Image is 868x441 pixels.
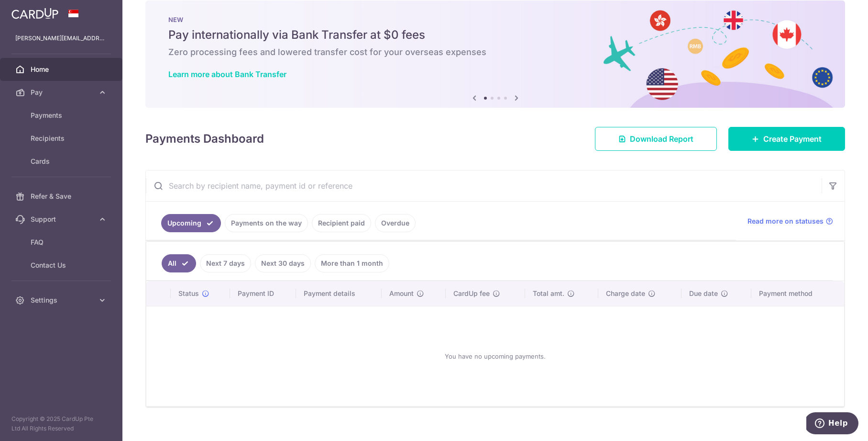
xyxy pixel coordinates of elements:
img: CardUp [11,8,58,19]
span: Cards [31,157,94,166]
h6: Zero processing fees and lowered transfer cost for your overseas expenses [168,46,822,58]
h5: Pay internationally via Bank Transfer at $0 fees [168,27,822,43]
h4: Payments Dashboard [145,130,264,147]
th: Payment ID [230,281,296,306]
span: Contact Us [31,260,94,270]
a: All [162,254,196,272]
span: Amount [389,289,414,298]
span: Payments [31,111,94,120]
span: Recipients [31,134,94,143]
span: Create Payment [763,133,822,145]
a: Learn more about Bank Transfer [168,69,286,79]
a: Payments on the way [225,214,308,232]
p: [PERSON_NAME][EMAIL_ADDRESS][DOMAIN_NAME] [15,34,107,43]
span: Read more on statuses [747,216,824,226]
input: Search by recipient name, payment id or reference [146,170,822,201]
img: Bank transfer banner [145,0,845,108]
span: FAQ [31,237,94,247]
a: Recipient paid [312,214,371,232]
th: Payment method [751,281,844,306]
span: Settings [31,295,94,305]
span: Download Report [630,133,693,145]
span: Status [178,289,199,298]
a: Upcoming [161,214,221,232]
span: Home [31,65,94,74]
p: NEW [168,16,822,23]
span: Charge date [606,289,645,298]
a: Next 7 days [200,254,251,272]
span: Support [31,215,94,224]
a: Overdue [375,214,416,232]
span: Refer & Save [31,192,94,201]
th: Payment details [296,281,382,306]
a: Create Payment [728,127,845,151]
a: Read more on statuses [747,216,833,226]
div: You have no upcoming payments. [158,314,833,398]
span: CardUp fee [453,289,490,298]
a: Download Report [595,127,717,151]
iframe: Opens a widget where you can find more information [806,412,858,436]
span: Total amt. [533,289,564,298]
span: Due date [689,289,718,298]
span: Pay [31,88,94,97]
a: Next 30 days [255,254,311,272]
a: More than 1 month [315,254,389,272]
